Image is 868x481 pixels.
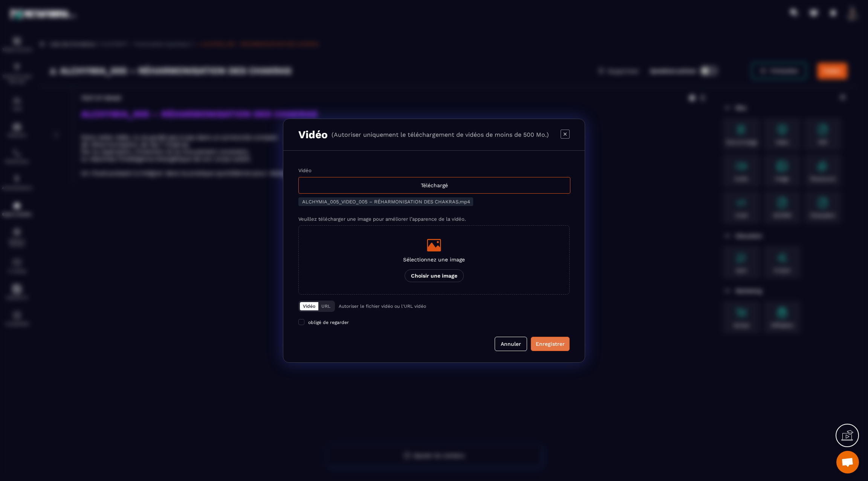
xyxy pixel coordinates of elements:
[300,302,318,310] button: Vidéo
[339,304,426,309] p: Autoriser le fichier vidéo ou l'URL vidéo
[302,199,470,205] span: ALCHYMIA_005_VIDEO_005 – RÉHARMONISATION DES CHAKRAS.mp4
[298,128,328,141] h3: Vidéo
[836,451,859,473] div: Ouvrir le chat
[531,337,570,351] button: Enregistrer
[298,177,570,194] div: Téléchargé
[298,216,466,222] label: Veuillez télécharger une image pour améliorer l’apparence de la vidéo.
[495,337,527,351] button: Annuler
[403,257,465,263] p: Sélectionnez une image
[536,340,565,348] div: Enregistrer
[308,320,349,325] span: obligé de regarder
[332,131,549,138] p: (Autoriser uniquement le téléchargement de vidéos de moins de 500 Mo.)
[405,269,464,282] p: Choisir une image
[318,302,333,310] button: URL
[298,168,312,173] label: Vidéo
